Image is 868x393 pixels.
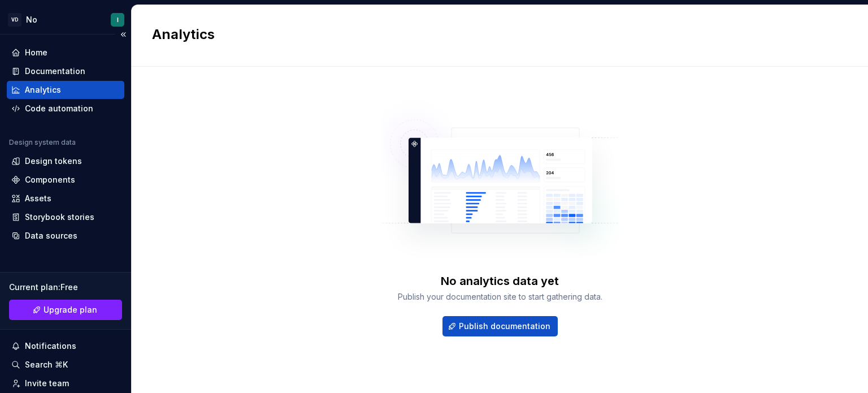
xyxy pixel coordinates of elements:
a: Code automation [7,100,124,118]
h2: Analytics [152,25,834,44]
a: Data sources [7,227,124,245]
button: Publish documentation [442,316,558,336]
button: VDNoI [2,7,129,32]
div: Publish your documentation site to start gathering data. [398,291,602,303]
div: Components [25,174,75,185]
a: Design tokens [7,152,124,170]
a: Upgrade plan [9,300,122,320]
span: Upgrade plan [44,304,97,316]
a: Home [7,44,124,62]
a: Components [7,171,124,189]
span: Publish documentation [459,321,550,332]
div: Design system data [9,138,76,147]
div: Invite team [25,378,69,389]
div: Design tokens [25,156,82,167]
button: Search ⌘K [7,356,124,374]
a: Storybook stories [7,208,124,226]
div: Notifications [25,340,76,352]
button: Notifications [7,337,124,355]
a: Invite team [7,374,124,392]
div: No analytics data yet [441,273,559,289]
div: Home [25,47,47,58]
div: Analytics [25,84,61,96]
div: Storybook stories [25,211,94,223]
button: Collapse sidebar [115,27,131,42]
div: Documentation [25,66,85,77]
a: Documentation [7,62,124,80]
div: VD [8,13,21,27]
a: Analytics [7,81,124,99]
div: Data sources [25,230,77,241]
div: Assets [25,193,51,204]
div: Code automation [25,103,93,114]
div: No [26,14,37,25]
a: Assets [7,189,124,208]
div: Search ⌘K [25,359,68,370]
div: Current plan : Free [9,282,122,293]
div: I [117,15,119,24]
